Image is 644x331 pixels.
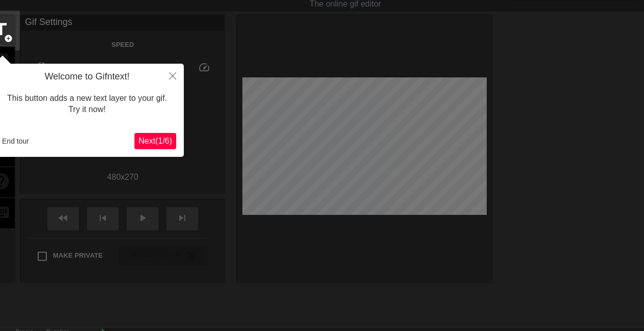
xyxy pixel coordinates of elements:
[134,133,176,149] button: Next
[138,136,172,145] span: Next ( 1 / 6 )
[161,64,184,87] button: Close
